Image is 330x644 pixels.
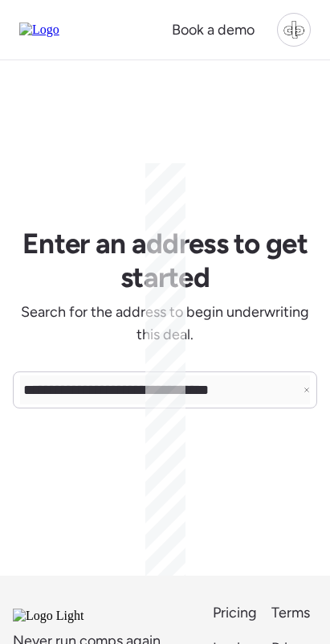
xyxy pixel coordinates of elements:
[213,601,259,624] a: Pricing
[13,609,127,623] img: Logo Light
[172,21,255,39] span: Book a demo
[271,604,310,621] span: Terms
[13,301,317,346] span: Search for the address to begin underwriting this deal.
[213,604,257,621] span: Pricing
[271,601,317,624] a: Terms
[19,23,59,37] img: Logo
[13,227,317,294] h1: Enter an address to get started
